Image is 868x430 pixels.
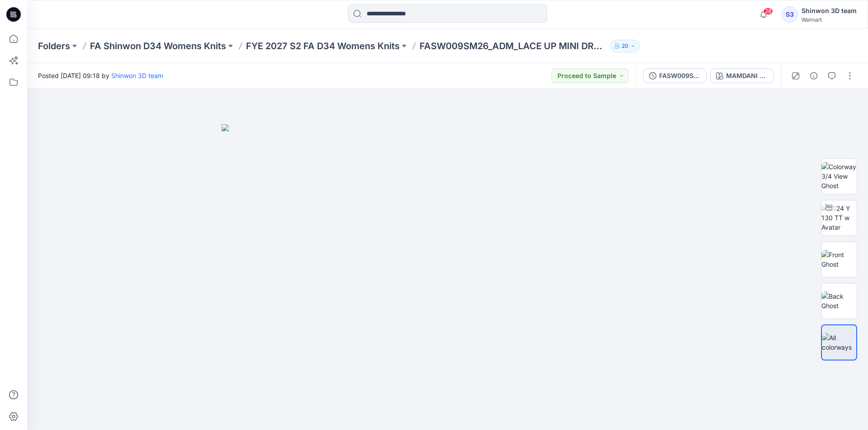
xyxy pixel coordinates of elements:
span: 28 [763,8,773,15]
img: Colorway 3/4 View Ghost [821,162,857,190]
img: Back Ghost [821,291,857,310]
button: 20 [610,40,640,52]
img: 2024 Y 130 TT w Avatar [821,203,857,232]
div: Shinwon 3D team [802,5,857,16]
button: FASW009SM26_ADM_LACE UP MINI DRESS [643,69,707,83]
button: MAMDANI STRIPE_CREAM 100 [710,69,774,83]
span: Posted [DATE] 09:18 by [38,71,163,80]
a: Folders [38,40,70,52]
div: MAMDANI STRIPE_CREAM 100 [726,71,768,81]
div: FASW009SM26_ADM_LACE UP MINI DRESS [659,71,701,81]
img: All colorways [822,333,856,352]
a: Shinwon 3D team [111,72,163,79]
p: 20 [622,41,628,51]
button: Details [807,69,821,83]
p: FASW009SM26_ADM_LACE UP MINI DRESS [420,40,607,52]
img: Front Ghost [821,250,857,269]
a: FA Shinwon D34 Womens Knits [90,40,226,52]
a: FYE 2027 S2 FA D34 Womens Knits [246,40,400,52]
div: S3 [782,6,798,23]
div: Walmart [802,16,857,23]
